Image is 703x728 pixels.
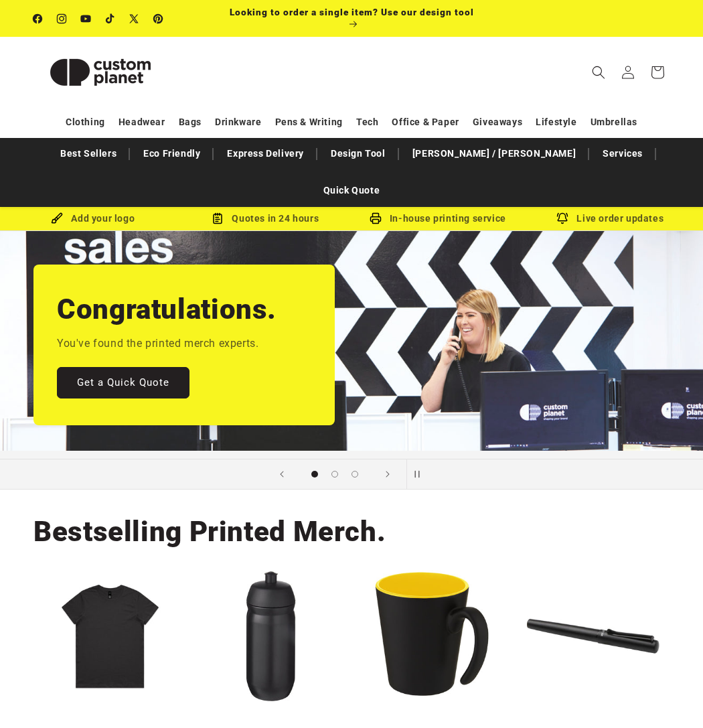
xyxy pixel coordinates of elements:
img: In-house printing [370,212,382,224]
a: Headwear [119,111,165,134]
div: Live order updates [524,210,697,227]
summary: Search [584,58,613,87]
button: Previous slide [267,459,297,489]
div: In-house printing service [351,210,524,227]
span: Looking to order a single item? Use our design tool [230,7,474,17]
a: Office & Paper [392,111,459,134]
button: Load slide 3 of 3 [345,464,365,484]
a: Bags [179,111,202,134]
a: Pens & Writing [275,111,343,134]
h2: Congratulations. [57,291,277,327]
a: Get a Quick Quote [57,367,189,398]
button: Load slide 2 of 3 [325,464,345,484]
a: Giveaways [473,111,522,134]
a: Drinkware [215,111,261,134]
a: Design Tool [324,142,392,165]
img: Order updates [556,212,568,224]
a: Services [596,142,649,165]
h2: Bestselling Printed Merch. [33,514,386,550]
a: Eco Friendly [137,142,207,165]
img: HydroFlex™ 500 ml squeezy sport bottle [205,570,338,703]
button: Load slide 1 of 3 [305,464,325,484]
a: [PERSON_NAME] / [PERSON_NAME] [406,142,582,165]
a: Tech [356,111,378,134]
img: Order Updates Icon [212,212,224,224]
img: Brush Icon [51,212,63,224]
a: Express Delivery [220,142,311,165]
div: Quotes in 24 hours [179,210,352,227]
a: Quick Quote [317,179,387,202]
a: Best Sellers [54,142,123,165]
img: Custom Planet [33,42,167,102]
a: Custom Planet [29,37,173,107]
p: You've found the printed merch experts. [57,334,258,354]
button: Next slide [373,459,402,489]
button: Pause slideshow [406,459,436,489]
div: Add your logo [7,210,179,227]
img: Oli 360 ml ceramic mug with handle [366,570,499,703]
a: Clothing [66,111,105,134]
a: Lifestyle [536,111,576,134]
a: Umbrellas [591,111,637,134]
